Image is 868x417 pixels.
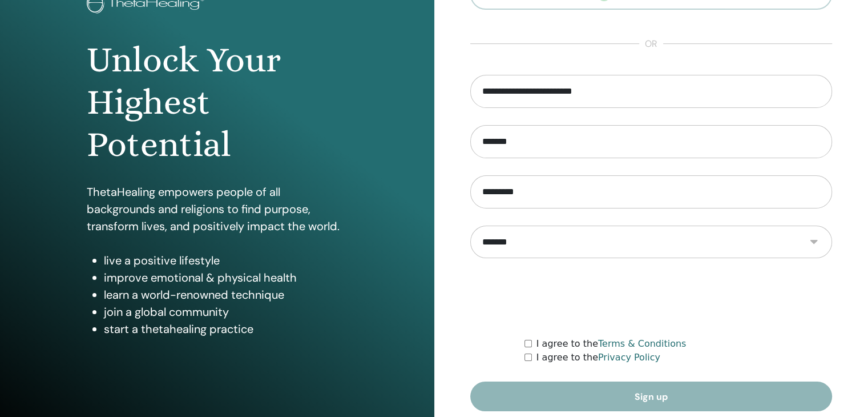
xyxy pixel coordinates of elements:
h1: Unlock Your Highest Potential [87,39,348,166]
label: I agree to the [536,337,687,351]
li: live a positive lifestyle [104,252,348,269]
iframe: reCAPTCHA [564,275,738,320]
a: Privacy Policy [598,352,660,363]
a: Terms & Conditions [598,338,686,349]
li: improve emotional & physical health [104,269,348,286]
li: start a thetahealing practice [104,320,348,338]
li: learn a world-renowned technique [104,286,348,303]
span: or [639,37,663,51]
p: ThetaHealing empowers people of all backgrounds and religions to find purpose, transform lives, a... [87,183,348,235]
label: I agree to the [536,351,660,364]
li: join a global community [104,303,348,320]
